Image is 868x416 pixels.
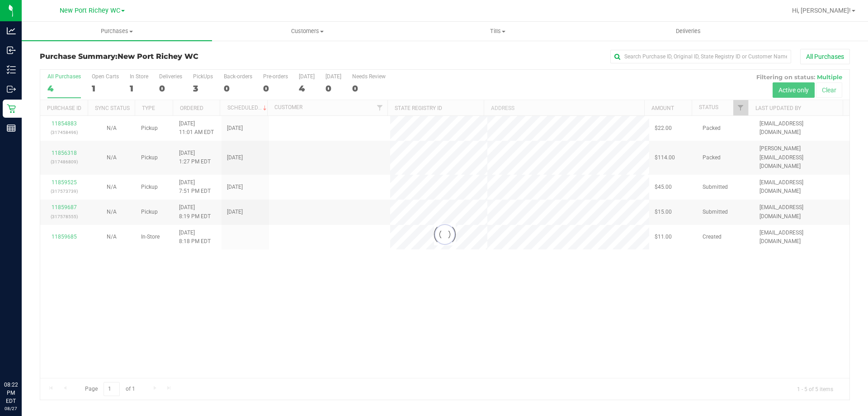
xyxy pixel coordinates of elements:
a: Deliveries [593,22,783,41]
span: Purchases [22,27,212,35]
inline-svg: Reports [7,124,16,133]
inline-svg: Inbound [7,46,16,55]
h3: Purchase Summary: [40,53,310,61]
a: Tills [402,22,593,41]
span: Customers [212,27,402,35]
input: Search Purchase ID, Original ID, State Registry ID or Customer Name... [610,50,791,63]
inline-svg: Inventory [7,65,16,74]
p: 08/27 [4,405,18,412]
a: Customers [212,22,402,41]
button: All Purchases [800,49,850,64]
a: Purchases [22,22,212,41]
span: New Port Richey WC [118,52,198,61]
inline-svg: Analytics [7,26,16,35]
span: Hi, [PERSON_NAME]! [792,7,851,14]
p: 08:22 PM EDT [4,381,18,405]
span: Deliveries [664,27,713,35]
span: Tills [403,27,592,35]
span: New Port Richey WC [60,7,120,14]
inline-svg: Retail [7,104,16,113]
inline-svg: Outbound [7,85,16,94]
iframe: Resource center [9,344,36,371]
